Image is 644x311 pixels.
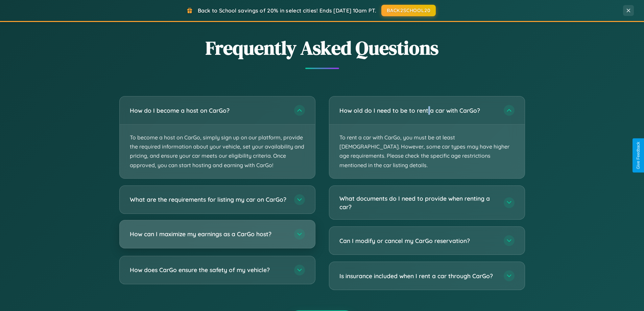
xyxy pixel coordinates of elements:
[119,35,525,61] h2: Frequently Asked Questions
[130,266,287,274] h3: How does CarGo ensure the safety of my vehicle?
[130,106,287,115] h3: How do I become a host on CarGo?
[130,230,287,238] h3: How can I maximize my earnings as a CarGo host?
[339,237,497,245] h3: Can I modify or cancel my CarGo reservation?
[339,272,497,280] h3: Is insurance included when I rent a car through CarGo?
[636,142,641,169] div: Give Feedback
[339,106,497,115] h3: How old do I need to be to rent a car with CarGo?
[130,195,287,204] h3: What are the requirements for listing my car on CarGo?
[381,5,436,16] button: BACK2SCHOOL20
[329,125,525,178] p: To rent a car with CarGo, you must be at least [DEMOGRAPHIC_DATA]. However, some car types may ha...
[120,125,315,178] p: To become a host on CarGo, simply sign up on our platform, provide the required information about...
[198,7,376,14] span: Back to School savings of 20% in select cities! Ends [DATE] 10am PT.
[339,194,497,211] h3: What documents do I need to provide when renting a car?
